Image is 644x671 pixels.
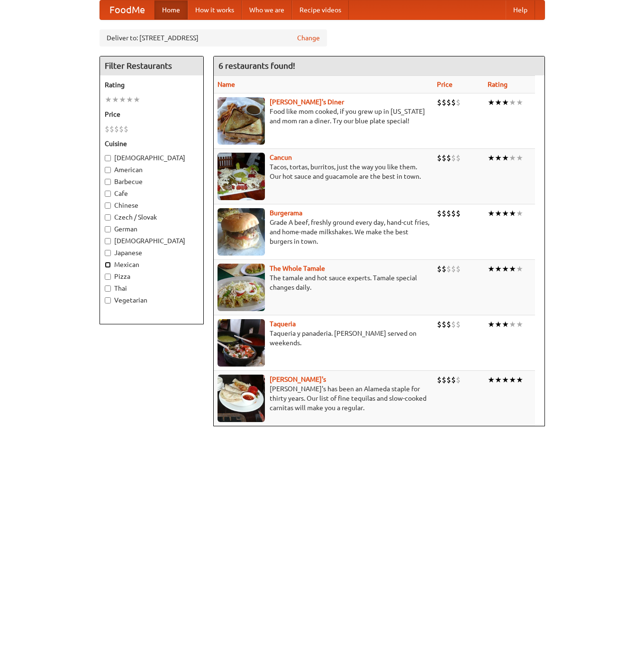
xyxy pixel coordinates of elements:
[105,272,199,281] label: Pizza
[218,375,265,422] img: pedros.jpg
[446,319,451,330] li: $
[188,0,242,19] a: How it works
[105,167,111,173] input: American
[509,97,516,108] li: ★
[270,154,292,161] a: Cancun
[516,264,523,274] li: ★
[105,214,111,221] input: Czech / Slovak
[502,97,509,108] li: ★
[218,107,429,126] p: Food like mom cooked, if you grew up in [US_STATE] and mom ran a diner. Try our blue plate special!
[442,97,446,108] li: $
[509,264,516,274] li: ★
[105,285,111,292] input: Thai
[218,61,295,70] ng-pluralize: 6 restaurants found!
[502,153,509,163] li: ★
[516,375,523,385] li: ★
[105,236,199,246] label: [DEMOGRAPHIC_DATA]
[502,264,509,274] li: ★
[105,153,199,163] label: [DEMOGRAPHIC_DATA]
[218,384,429,413] p: [PERSON_NAME]'s has been an Alameda staple for thirty years. Our list of fine tequilas and slow-c...
[105,189,199,198] label: Cafe
[105,80,199,90] h5: Rating
[124,124,128,134] li: $
[456,375,461,385] li: $
[509,153,516,163] li: ★
[437,208,442,219] li: $
[105,202,111,209] input: Chinese
[456,153,461,163] li: $
[105,248,199,257] label: Japanese
[516,153,523,163] li: ★
[292,0,349,19] a: Recipe videos
[270,98,344,106] b: [PERSON_NAME]'s Diner
[105,284,199,293] label: Thai
[437,264,442,274] li: $
[105,262,111,268] input: Mexican
[502,319,509,330] li: ★
[105,250,111,256] input: Japanese
[133,94,140,105] li: ★
[502,208,509,219] li: ★
[218,208,265,256] img: burgerama.jpg
[437,153,442,163] li: $
[446,97,451,108] li: $
[105,297,111,303] input: Vegetarian
[112,94,119,105] li: ★
[495,153,502,163] li: ★
[488,319,495,330] li: ★
[105,274,111,280] input: Pizza
[437,375,442,385] li: $
[456,264,461,274] li: $
[270,376,326,383] a: [PERSON_NAME]'s
[100,0,154,19] a: FoodMe
[105,177,199,186] label: Barbecue
[218,273,429,292] p: The tamale and hot sauce experts. Tamale special changes daily.
[488,264,495,274] li: ★
[516,319,523,330] li: ★
[446,153,451,163] li: $
[242,0,292,19] a: Who we are
[488,153,495,163] li: ★
[218,264,265,311] img: wholetamale.jpg
[105,212,199,222] label: Czech / Slovak
[297,33,320,43] a: Change
[488,375,495,385] li: ★
[488,97,495,108] li: ★
[119,94,126,105] li: ★
[105,110,199,119] h5: Price
[105,165,199,175] label: American
[488,81,508,88] a: Rating
[495,97,502,108] li: ★
[495,208,502,219] li: ★
[437,81,453,88] a: Price
[100,29,327,46] div: Deliver to: [STREET_ADDRESS]
[509,319,516,330] li: ★
[495,264,502,274] li: ★
[495,319,502,330] li: ★
[446,208,451,219] li: $
[446,375,451,385] li: $
[446,264,451,274] li: $
[509,375,516,385] li: ★
[442,375,446,385] li: $
[105,94,112,105] li: ★
[509,208,516,219] li: ★
[442,264,446,274] li: $
[270,320,296,328] a: Taqueria
[502,375,509,385] li: ★
[270,209,302,217] a: Burgerama
[105,139,199,148] h5: Cuisine
[437,97,442,108] li: $
[105,191,111,197] input: Cafe
[451,375,456,385] li: $
[456,97,461,108] li: $
[105,295,199,305] label: Vegetarian
[218,97,265,145] img: sallys.jpg
[516,97,523,108] li: ★
[516,208,523,219] li: ★
[105,260,199,269] label: Mexican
